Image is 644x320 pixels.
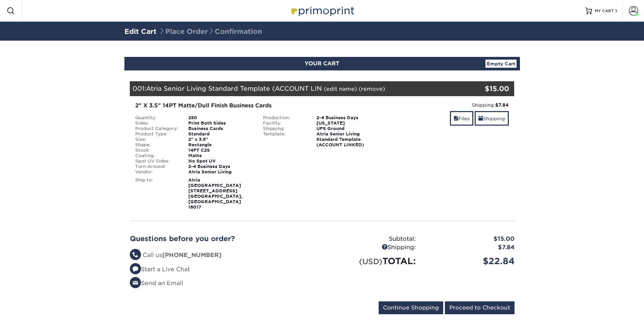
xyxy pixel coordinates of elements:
[146,85,322,92] span: Atria Senior Living Standard Template (ACCOUNT LIN
[130,266,190,273] a: Start a Live Chat
[450,84,509,94] div: $15.00
[183,169,258,175] div: Atria Senior Living
[450,111,473,126] a: Files
[183,142,258,148] div: Rectangle
[258,115,311,121] div: Production:
[188,177,242,210] strong: Atria [GEOGRAPHIC_DATA] [STREET_ADDRESS] [GEOGRAPHIC_DATA], [GEOGRAPHIC_DATA] 18017
[359,257,382,266] small: (USD)
[495,102,509,108] strong: $7.84
[485,60,517,68] a: Empty Cart
[183,164,258,169] div: 2-4 Business Days
[130,148,184,153] div: Stock:
[391,102,509,108] div: Shipping:
[130,177,184,210] div: Ship to:
[130,169,184,175] div: Vendor:
[130,137,184,142] div: Size:
[288,3,356,18] img: Primoprint
[324,86,357,92] a: (edit name)
[183,153,258,158] div: Matte
[311,121,386,126] div: [US_STATE]
[183,158,258,164] div: No Spot UV
[421,235,520,243] div: $15.00
[454,116,458,121] span: files
[311,126,386,131] div: UPS Ground
[322,255,421,268] div: TOTAL:
[258,126,311,131] div: Shipping:
[258,131,311,148] div: Template:
[183,148,258,153] div: 14PT C2S
[124,27,157,36] a: Edit Cart
[595,8,614,14] span: MY CART
[130,251,317,260] li: Call us
[305,60,339,67] span: YOUR CART
[130,280,183,286] a: Send an Email
[130,153,184,158] div: Coating:
[421,243,520,252] div: $7.84
[615,8,617,13] span: 1
[445,301,515,314] input: Proceed to Checkout
[183,131,258,137] div: Standard
[311,131,386,148] div: Atria Senior Living Standard Template (ACCOUNT LINKED)
[379,301,443,314] input: Continue Shopping
[159,27,262,36] span: Place Order Confirmation
[311,115,386,121] div: 2-4 Business Days
[258,121,311,126] div: Facility:
[130,235,317,243] h2: Questions before you order?
[359,86,385,92] a: (remove)
[130,115,184,121] div: Quantity:
[475,111,509,126] a: Shipping
[162,252,221,258] strong: [PHONE_NUMBER]
[130,126,184,131] div: Product Category:
[130,121,184,126] div: Sides:
[183,115,258,121] div: 250
[421,255,520,268] div: $22.84
[130,81,450,96] div: 001:
[478,116,483,121] span: shipping
[183,121,258,126] div: Print Both Sides
[322,243,421,252] div: Shipping:
[130,164,184,169] div: Turn-Around:
[130,158,184,164] div: Spot UV Sides:
[183,126,258,131] div: Business Cards
[130,142,184,148] div: Shape:
[183,137,258,142] div: 2" x 3.5"
[135,102,381,110] div: 2" X 3.5" 14PT Matte/Dull Finish Business Cards
[130,131,184,137] div: Product Type:
[322,235,421,243] div: Subtotal:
